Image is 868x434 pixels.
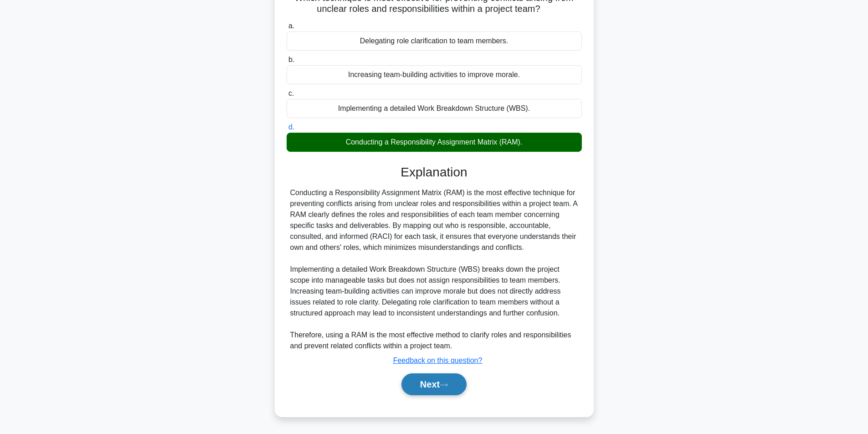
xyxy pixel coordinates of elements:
[290,187,578,351] div: Conducting a Responsibility Assignment Matrix (RAM) is the most effective technique for preventin...
[287,99,582,118] div: Implementing a detailed Work Breakdown Structure (WBS).
[288,123,294,131] span: d.
[287,31,582,51] div: Delegating role clarification to team members.
[287,65,582,84] div: Increasing team-building activities to improve morale.
[401,373,467,395] button: Next
[288,89,294,97] span: c.
[287,133,582,152] div: Conducting a Responsibility Assignment Matrix (RAM).
[292,165,576,180] h3: Explanation
[288,22,294,30] span: a.
[288,56,294,63] span: b.
[393,356,483,364] a: Feedback on this question?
